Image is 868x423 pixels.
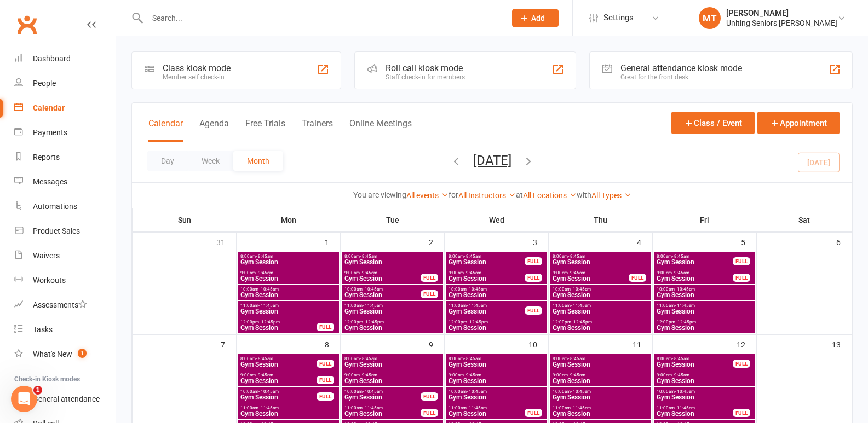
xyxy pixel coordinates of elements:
button: Calendar [148,118,183,142]
div: FULL [317,392,334,401]
span: 8:00am [656,254,733,259]
span: - 12:45pm [675,320,696,325]
th: Thu [549,208,653,231]
span: Gym Session [240,394,317,401]
span: - 11:45am [675,303,695,308]
span: - 12:45pm [571,320,592,325]
span: 8:00am [344,254,441,259]
span: Gym Session [448,361,545,368]
span: Gym Session [240,361,317,368]
span: - 9:45am [256,373,273,378]
span: Gym Session [344,410,421,417]
div: [PERSON_NAME] [726,8,837,18]
span: 8:00am [552,356,649,361]
span: 11:00am [240,405,337,410]
span: 11:00am [344,303,441,308]
span: - 11:45am [467,303,487,308]
span: Gym Session [448,292,545,298]
span: - 11:45am [363,405,383,410]
span: 9:00am [240,270,337,275]
a: People [14,71,116,96]
a: All events [406,191,449,200]
span: - 10:45am [467,287,487,292]
span: Gym Session [656,378,753,384]
span: - 12:45pm [363,320,384,325]
button: Week [188,151,233,171]
span: 10:00am [656,389,753,394]
span: 10:00am [448,389,545,394]
span: 9:00am [656,373,753,378]
div: Reports [33,153,60,161]
span: Gym Session [552,378,649,384]
span: Settings [603,5,634,30]
span: Gym Session [448,410,525,417]
span: 1 [78,349,87,358]
span: - 8:45am [568,254,585,259]
span: Gym Session [552,275,629,282]
a: Product Sales [14,219,116,244]
span: 11:00am [656,405,733,410]
button: Month [233,151,283,171]
button: Free Trials [245,118,285,142]
span: - 10:45am [258,389,279,394]
span: 9:00am [240,373,317,378]
div: FULL [421,274,438,282]
span: Gym Session [344,308,441,315]
div: What's New [33,350,72,358]
div: Roll call kiosk mode [386,63,465,73]
span: - 8:45am [360,254,377,259]
div: 4 [637,233,652,251]
th: Sun [133,208,237,231]
span: Gym Session [448,275,525,282]
a: Messages [14,170,116,194]
div: 31 [216,233,236,251]
a: Payments [14,120,116,145]
span: - 11:45am [258,303,279,308]
span: 8:00am [344,356,441,361]
div: MT [699,7,721,29]
div: Great for the front desk [620,73,742,81]
a: Calendar [14,96,116,120]
span: - 11:45am [571,405,591,410]
span: - 10:45am [258,287,279,292]
div: 1 [325,233,340,251]
span: 8:00am [448,254,525,259]
span: Gym Session [448,259,525,265]
span: 10:00am [552,287,649,292]
span: Gym Session [552,394,649,401]
span: 9:00am [448,373,545,378]
span: - 10:45am [363,287,383,292]
div: Messages [33,177,67,186]
span: Gym Session [448,325,545,331]
div: FULL [421,290,438,298]
span: - 9:45am [464,373,481,378]
span: - 8:45am [568,356,585,361]
span: Gym Session [344,292,421,298]
span: - 11:45am [258,405,279,410]
div: FULL [317,376,334,384]
strong: for [449,190,458,199]
span: Gym Session [448,308,525,315]
span: - 8:45am [360,356,377,361]
span: 9:00am [552,270,629,275]
span: Gym Session [240,292,337,298]
span: - 11:45am [675,405,695,410]
span: Gym Session [240,325,317,331]
span: 12:00pm [448,320,545,325]
span: 11:00am [344,405,421,410]
div: 9 [429,335,444,353]
span: - 12:45pm [467,320,488,325]
span: 9:00am [344,373,441,378]
div: FULL [317,323,334,331]
div: Member self check-in [163,73,231,81]
span: - 9:45am [672,270,689,275]
span: - 8:45am [256,254,273,259]
th: Wed [445,208,549,231]
span: Gym Session [656,308,753,315]
div: Uniting Seniors [PERSON_NAME] [726,18,837,28]
span: Gym Session [552,292,649,298]
div: Class kiosk mode [163,63,231,73]
span: 10:00am [656,287,753,292]
div: Waivers [33,251,60,260]
div: General attendance kiosk mode [620,63,742,73]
